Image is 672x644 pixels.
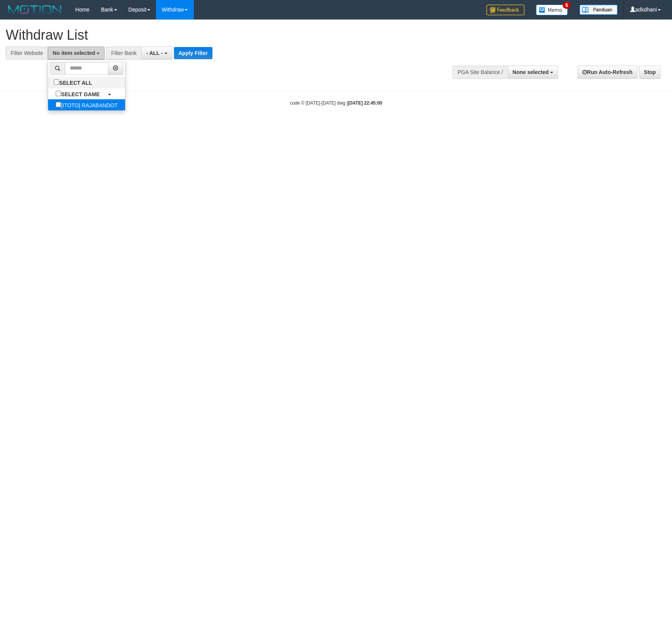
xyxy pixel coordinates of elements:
input: SELECT GAME [56,91,61,96]
div: Filter Bank [106,47,141,60]
button: Apply Filter [174,47,212,59]
button: - ALL - [141,47,172,60]
img: panduan.png [579,5,617,15]
span: No item selected [53,50,95,56]
label: [ITOTO] RAJABANDOT [48,99,125,110]
div: Filter Website [6,47,48,60]
button: No item selected [48,47,104,60]
span: 5 [563,2,571,9]
span: None selected [513,69,549,75]
b: SELECT GAME [61,91,100,97]
button: None selected [508,66,558,79]
img: Feedback.jpg [486,5,524,15]
div: PGA Site Balance / [452,66,507,79]
img: Button%20Memo.svg [536,5,568,15]
strong: [DATE] 22:45:00 [348,100,382,106]
img: MOTION_logo.png [6,4,64,15]
label: SELECT ALL [48,77,100,88]
h1: Withdraw List [6,27,440,43]
span: - ALL - [146,50,163,56]
a: SELECT GAME [48,88,125,99]
a: Stop [639,66,661,79]
input: SELECT ALL [54,79,59,85]
a: Run Auto-Refresh [577,66,637,79]
input: [ITOTO] RAJABANDOT [56,102,61,107]
small: code © [DATE]-[DATE] dwg | [290,100,382,106]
